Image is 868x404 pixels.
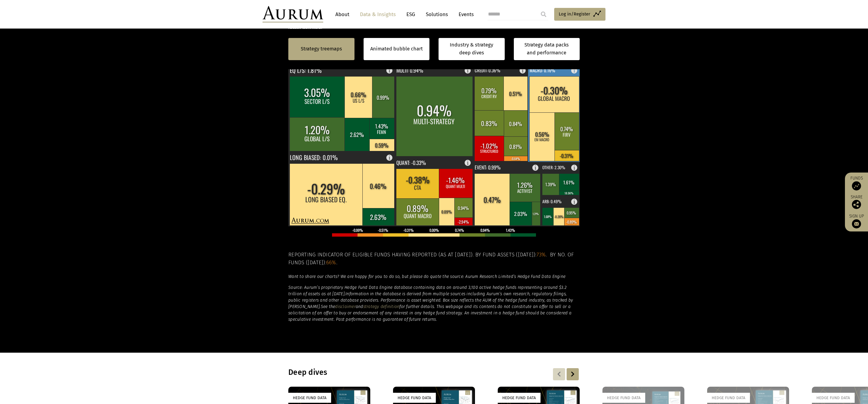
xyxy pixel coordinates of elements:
[848,176,865,190] a: Funds
[559,10,590,18] span: Log in/Register
[602,393,645,403] div: Hedge Fund Data
[393,393,436,403] div: Hedge Fund Data
[707,393,750,403] div: Hedge Fund Data
[301,45,342,53] a: Strategy treemaps
[288,291,573,309] em: Information in the database is derived from multiple sources including Aurum’s own research, regu...
[370,45,423,53] a: Animated bubble chart
[812,393,855,403] div: Hedge Fund Data
[848,214,865,228] a: Sign up
[288,251,580,267] h5: Reporting indicator of eligible funds having reported (as at [DATE]). By fund assets ([DATE]): . ...
[288,393,331,403] div: Hedge Fund Data
[332,9,352,20] a: About
[848,195,865,209] div: Share
[263,6,323,22] img: Aurum
[321,304,335,309] em: See the
[403,9,418,20] a: ESG
[288,274,565,279] em: Want to share our charts? We are happy for you to do so, but please do quote the source: Aurum Re...
[356,304,363,309] em: and
[288,285,567,296] em: Source: Aurum’s proprietary Hedge Fund Data Engine database containing data on around 3,100 activ...
[439,38,505,60] a: Industry & strategy deep dives
[288,304,571,322] em: for further details. This webpage and its contents do not constitute an offer to sell or a solici...
[852,219,861,228] img: Sign up to our newsletter
[326,259,336,266] span: 66%
[852,200,861,209] img: Share this post
[537,8,550,20] input: Submit
[357,9,399,20] a: Data & Insights
[852,181,861,190] img: Access Funds
[423,9,451,20] a: Solutions
[288,368,501,377] h3: Deep dives
[537,252,546,258] span: 73%
[335,304,356,309] a: disclaimer
[363,304,400,309] a: strategy definition
[514,38,580,60] a: Strategy data packs and performance
[456,9,474,20] a: Events
[554,8,605,21] a: Log in/Register
[498,393,541,403] div: Hedge Fund Data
